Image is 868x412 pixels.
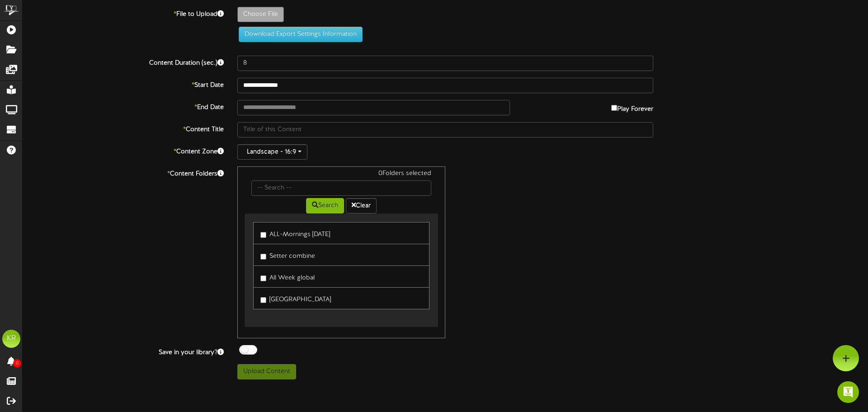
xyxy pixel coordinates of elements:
label: ALL-Mornings [DATE] [260,227,330,239]
label: All Week global [260,270,315,283]
label: Setter combine [260,249,315,261]
button: Download Export Settings Information [239,27,363,42]
label: [GEOGRAPHIC_DATA] [260,292,331,304]
button: Landscape - 16:9 [237,144,307,160]
input: Title of this Content [237,122,653,137]
input: Play Forever [611,105,617,111]
input: Setter combine [260,254,266,260]
label: Save in your library? [16,345,231,357]
input: All Week global [260,275,266,281]
label: End Date [16,100,231,112]
a: Download Export Settings Information [234,31,363,38]
input: [GEOGRAPHIC_DATA] [260,297,266,303]
label: File to Upload [16,7,231,19]
button: Clear [346,198,377,213]
input: -- Search -- [251,180,431,196]
button: Search [306,198,344,213]
div: KR [2,330,20,348]
label: Content Duration (sec.) [16,56,231,68]
label: Start Date [16,78,231,90]
input: ALL-Mornings [DATE] [260,232,266,238]
label: Play Forever [611,100,653,114]
button: Upload Content [237,364,296,379]
label: Content Zone [16,144,231,156]
label: Content Folders [16,166,231,179]
div: Open Intercom Messenger [837,381,859,403]
span: 0 [13,359,21,368]
label: Content Title [16,122,231,134]
div: 0 Folders selected [245,169,438,180]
